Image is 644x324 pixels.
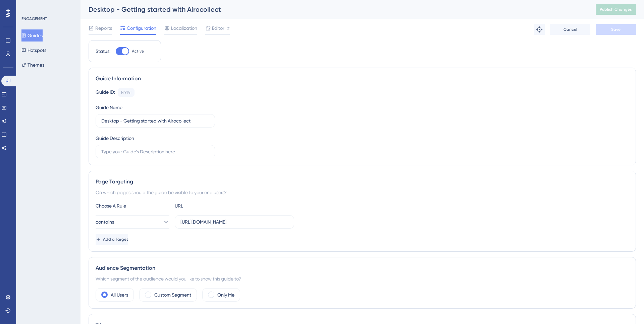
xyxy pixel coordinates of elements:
span: Active [132,49,144,54]
span: Publish Changes [600,7,632,12]
button: Add a Target [96,234,128,245]
button: Publish Changes [596,4,636,15]
div: Page Targeting [96,178,629,186]
button: Guides [21,29,43,42]
div: Status: [96,47,110,55]
span: contains [96,218,114,226]
div: Which segment of the audience would you like to show this guide to? [96,275,629,283]
div: On which pages should the guide be visible to your end users? [96,188,629,196]
button: contains [96,215,169,229]
button: Hotspots [21,44,46,56]
button: Cancel [550,24,590,35]
label: All Users [111,291,128,299]
div: 149141 [121,90,131,95]
span: Configuration [127,24,156,32]
div: Guide ID: [96,88,115,97]
span: Editor [212,24,224,32]
label: Custom Segment [154,291,191,299]
div: URL [175,202,249,210]
span: Cancel [563,27,577,32]
input: Type your Guide’s Description here [101,148,209,155]
input: yourwebsite.com/path [180,218,288,226]
button: Themes [21,59,44,71]
span: Reports [95,24,112,32]
span: Save [611,27,621,32]
input: Type your Guide’s Name here [101,117,209,125]
label: Only Me [217,291,234,299]
span: Localization [171,24,197,32]
div: Desktop - Getting started with Airocollect [89,5,579,14]
div: Audience Segmentation [96,264,629,272]
div: Guide Information [96,75,629,83]
div: Choose A Rule [96,202,169,210]
button: Save [596,24,636,35]
div: Guide Description [96,134,134,142]
div: Guide Name [96,103,122,111]
div: ENGAGEMENT [21,16,47,21]
span: Add a Target [103,237,128,242]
